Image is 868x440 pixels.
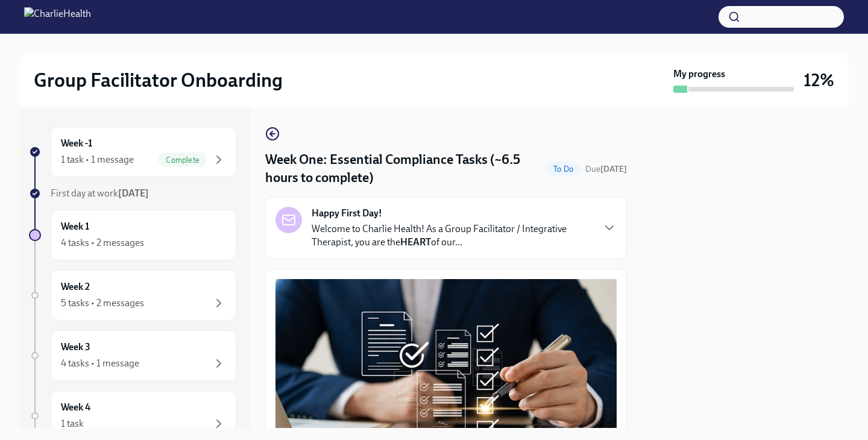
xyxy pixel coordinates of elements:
strong: Happy First Day! [312,207,382,220]
span: October 6th, 2025 10:00 [585,163,627,175]
a: First day at work[DATE] [29,187,236,200]
h4: Week One: Essential Compliance Tasks (~6.5 hours to complete) [265,151,541,187]
strong: My progress [673,68,725,81]
div: 4 tasks • 2 messages [61,236,144,250]
p: Welcome to Charlie Health! As a Group Facilitator / Integrative Therapist, you are the of our... [312,222,593,249]
h3: 12% [804,69,834,91]
a: Week 14 tasks • 2 messages [29,210,236,260]
strong: HEART [400,236,431,248]
h6: Week 2 [61,280,90,294]
span: Due [585,164,627,174]
img: CharlieHealth [24,7,91,27]
h2: Group Facilitator Onboarding [34,68,283,92]
strong: [DATE] [600,164,627,174]
a: Week -11 task • 1 messageComplete [29,127,236,177]
div: 1 task [61,417,84,430]
h6: Week 3 [61,341,90,354]
span: Complete [159,156,207,165]
h6: Week 1 [61,220,89,233]
h6: Week -1 [61,137,92,150]
div: 1 task • 1 message [61,153,134,166]
span: First day at work [51,187,149,199]
a: Week 34 tasks • 1 message [29,330,236,381]
div: 4 tasks • 1 message [61,357,139,370]
span: To Do [546,165,580,174]
strong: [DATE] [118,187,149,199]
h6: Week 4 [61,401,90,414]
div: 5 tasks • 2 messages [61,297,144,310]
a: Week 25 tasks • 2 messages [29,270,236,321]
